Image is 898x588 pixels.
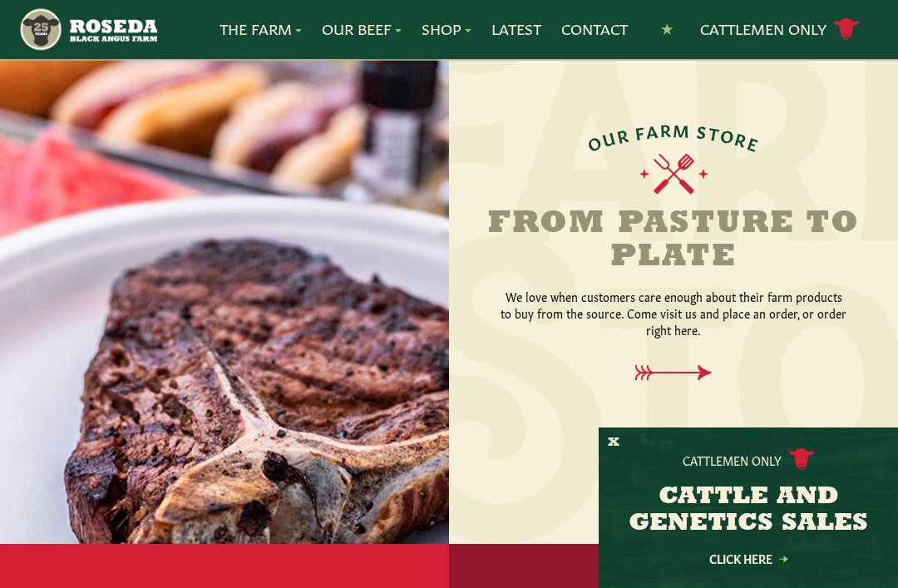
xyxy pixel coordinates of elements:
span: O [718,125,738,146]
div: OUR FARM STORE [585,120,762,153]
span: A [646,120,661,139]
a: Click Here [673,553,823,564]
h2: From Pasture to Plate [486,208,861,274]
img: cattle-icon.svg [788,448,815,471]
span: O [585,131,605,153]
a: Contact [561,18,628,40]
span: M [673,120,691,139]
span: R [614,124,630,145]
h3: CATTLE AND GENETICS SALES [619,484,877,537]
span: R [659,120,673,138]
span: U [600,126,619,148]
span: F [634,121,647,141]
a: Cattlemen Only [700,15,860,44]
span: E [745,132,762,153]
img: https://roseda.com/wp-content/uploads/2021/05/roseda-25-header.png [18,7,157,52]
a: Latest [491,18,541,40]
span: S [696,121,709,140]
button: X [608,434,619,452]
span: R [733,128,751,149]
p: Cattlemen Only [683,452,782,468]
a: The Farm [220,18,302,40]
a: Shop [422,18,471,40]
p: We love when customers care enough about their farm products to buy from the source. Come visit u... [499,288,848,338]
span: T [708,122,723,142]
a: Our Beef [322,18,402,40]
